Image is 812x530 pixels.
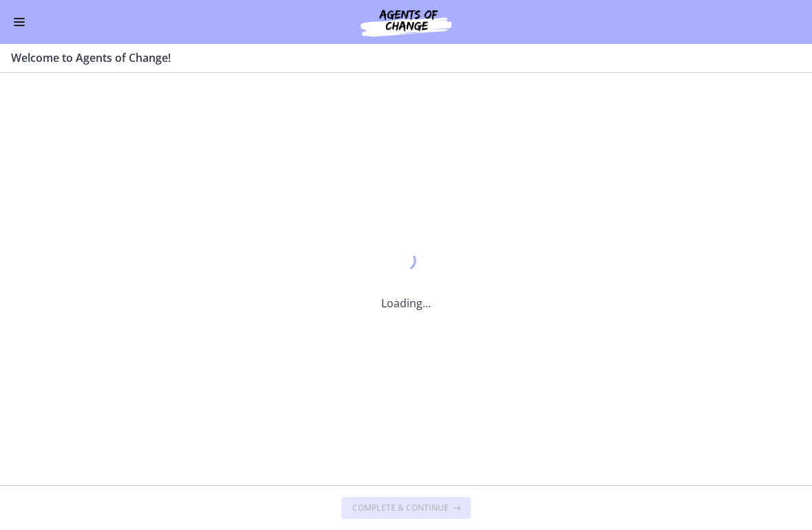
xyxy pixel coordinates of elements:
[323,5,489,38] img: Agents of Change
[11,14,28,30] button: Enable menu
[381,295,431,311] p: Loading...
[381,247,431,278] div: 1
[11,49,784,66] h3: Welcome to Agents of Change!
[352,503,449,514] span: Complete & continue
[341,497,471,519] button: Complete & continue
